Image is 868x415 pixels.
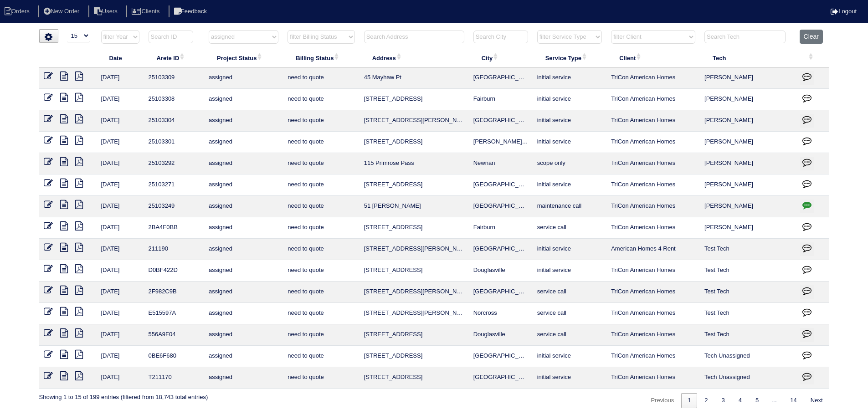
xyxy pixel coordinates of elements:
td: [DATE] [97,110,144,132]
td: TriCon American Homes [606,324,700,346]
th: Address: activate to sort column ascending [360,48,469,67]
td: need to quote [283,367,359,389]
td: TriCon American Homes [606,110,700,132]
td: [STREET_ADDRESS] [360,132,469,153]
td: Test Tech [700,260,795,282]
td: need to quote [283,324,359,346]
td: TriCon American Homes [606,89,700,110]
td: Norcross [469,303,533,324]
td: [DATE] [97,260,144,282]
td: TriCon American Homes [606,260,700,282]
td: need to quote [283,260,359,282]
td: [DATE] [97,282,144,303]
td: 25103301 [144,132,204,153]
td: assigned [204,132,283,153]
td: [DATE] [97,303,144,324]
a: 4 [732,393,748,408]
td: Douglasville [469,260,533,282]
td: [GEOGRAPHIC_DATA] [469,367,533,389]
td: [STREET_ADDRESS][PERSON_NAME] [360,303,469,324]
td: TriCon American Homes [606,67,700,89]
td: E515597A [144,303,204,324]
a: New Order [38,8,87,15]
td: TriCon American Homes [606,196,700,217]
input: Search Address [364,31,464,43]
td: [PERSON_NAME] [700,196,795,217]
td: TriCon American Homes [606,132,700,153]
td: [DATE] [97,153,144,174]
a: Users [88,8,125,15]
td: Fairburn [469,217,533,239]
a: 14 [784,393,803,408]
a: Previous [645,393,681,408]
td: Newnan [469,153,533,174]
td: TriCon American Homes [606,174,700,196]
td: assigned [204,89,283,110]
td: [STREET_ADDRESS] [360,174,469,196]
td: [DATE] [97,196,144,217]
td: assigned [204,174,283,196]
td: [PERSON_NAME] [700,153,795,174]
a: Logout [831,8,857,15]
td: assigned [204,239,283,260]
td: initial service [533,67,606,89]
td: [GEOGRAPHIC_DATA] [469,67,533,89]
td: need to quote [283,282,359,303]
a: 2 [698,393,714,408]
li: New Order [38,5,87,18]
th: Arete ID: activate to sort column ascending [144,48,204,67]
td: need to quote [283,346,359,367]
td: 556A9F04 [144,324,204,346]
td: initial service [533,239,606,260]
a: 3 [715,393,731,408]
td: [GEOGRAPHIC_DATA] [469,282,533,303]
th: City: activate to sort column ascending [469,48,533,67]
td: American Homes 4 Rent [606,239,700,260]
td: [GEOGRAPHIC_DATA] [469,110,533,132]
td: 0BE6F680 [144,346,204,367]
td: 25103309 [144,67,204,89]
td: [PERSON_NAME] [700,174,795,196]
li: Users [88,5,125,18]
th: Tech [700,48,795,67]
td: 2F982C9B [144,282,204,303]
td: [DATE] [97,174,144,196]
td: [STREET_ADDRESS][PERSON_NAME] [360,110,469,132]
td: 25103308 [144,89,204,110]
td: TriCon American Homes [606,346,700,367]
td: need to quote [283,303,359,324]
td: 211190 [144,239,204,260]
td: [DATE] [97,367,144,389]
td: initial service [533,367,606,389]
td: [DATE] [97,132,144,153]
td: assigned [204,217,283,239]
td: [GEOGRAPHIC_DATA] [469,174,533,196]
td: 25103292 [144,153,204,174]
a: 1 [681,393,697,408]
td: T211170 [144,367,204,389]
td: [STREET_ADDRESS] [360,89,469,110]
td: initial service [533,346,606,367]
td: [DATE] [97,67,144,89]
td: assigned [204,346,283,367]
td: assigned [204,303,283,324]
th: : activate to sort column ascending [795,48,829,67]
td: need to quote [283,89,359,110]
td: initial service [533,260,606,282]
td: 25103304 [144,110,204,132]
td: need to quote [283,196,359,217]
td: [PERSON_NAME] [700,132,795,153]
div: Showing 1 to 15 of 199 entries (filtered from 18,743 total entries) [39,389,208,401]
td: [DATE] [97,346,144,367]
td: [PERSON_NAME] [700,67,795,89]
td: assigned [204,282,283,303]
td: assigned [204,196,283,217]
td: assigned [204,260,283,282]
td: [STREET_ADDRESS][PERSON_NAME] [360,282,469,303]
td: service call [533,282,606,303]
td: Tech Unassigned [700,346,795,367]
li: Feedback [169,5,214,18]
td: [DATE] [97,217,144,239]
td: [DATE] [97,89,144,110]
td: assigned [204,324,283,346]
